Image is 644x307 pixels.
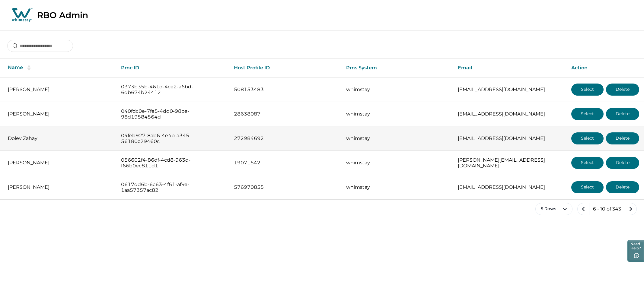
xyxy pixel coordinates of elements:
[593,206,621,212] p: 6 - 10 of 343
[625,203,637,215] button: next page
[606,181,639,193] button: Delete
[234,160,336,166] p: 19071542
[458,87,562,93] p: [EMAIL_ADDRESS][DOMAIN_NAME]
[8,87,111,93] p: [PERSON_NAME]
[577,203,589,215] button: previous page
[571,132,604,144] button: Select
[566,59,644,77] th: Action
[571,157,604,169] button: Select
[346,111,448,117] p: whimstay
[229,59,341,77] th: Host Profile ID
[8,160,111,166] p: [PERSON_NAME]
[346,87,448,93] p: whimstay
[8,111,111,117] p: [PERSON_NAME]
[23,65,35,71] button: sorting
[571,108,604,120] button: Select
[606,108,639,120] button: Delete
[606,132,639,144] button: Delete
[606,157,639,169] button: Delete
[571,181,604,193] button: Select
[458,184,562,190] p: [EMAIL_ADDRESS][DOMAIN_NAME]
[234,87,336,93] p: 508153483
[121,133,224,144] p: 04feb927-8ab6-4e4b-a345-56180c29460c
[571,84,604,96] button: Select
[121,182,224,193] p: 0617dd6b-6c63-4f61-af9a-1aa57357ac82
[37,10,88,20] p: RBO Admin
[458,135,562,141] p: [EMAIL_ADDRESS][DOMAIN_NAME]
[234,135,336,141] p: 272984692
[606,84,639,96] button: Delete
[121,84,224,96] p: 0373b35b-461d-4ce2-a6bd-6db674b24412
[346,184,448,190] p: whimstay
[589,203,625,215] button: 6 - 10 of 343
[116,59,229,77] th: Pmc ID
[121,108,224,120] p: 040fdc0e-7fe5-4dd0-98ba-98d19584564d
[234,111,336,117] p: 28638087
[8,184,111,190] p: [PERSON_NAME]
[121,157,224,169] p: 056602f4-86df-4cd8-963d-f66b0ec811d1
[458,157,562,169] p: [PERSON_NAME][EMAIL_ADDRESS][DOMAIN_NAME]
[346,160,448,166] p: whimstay
[453,59,566,77] th: Email
[8,135,111,141] p: Dolev Zahay
[458,111,562,117] p: [EMAIL_ADDRESS][DOMAIN_NAME]
[234,184,336,190] p: 576970855
[341,59,453,77] th: Pms System
[346,135,448,141] p: whimstay
[535,203,572,215] button: 5 Rows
